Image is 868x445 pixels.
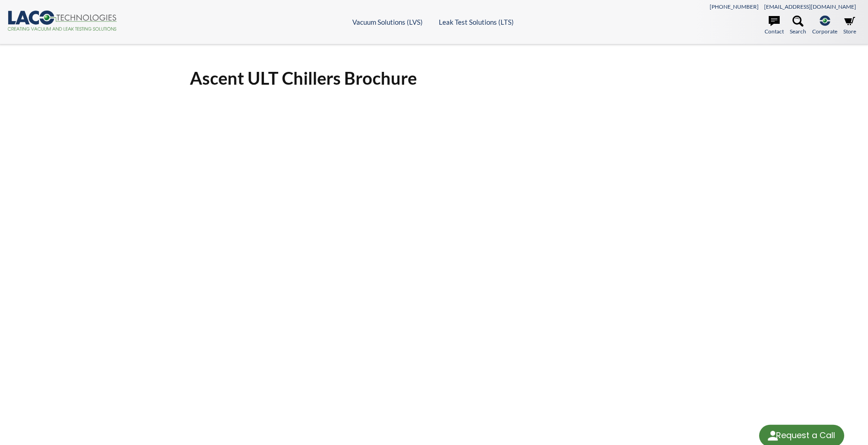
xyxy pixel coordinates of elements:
[790,16,806,36] a: Search
[812,27,837,36] span: Corporate
[439,18,514,26] a: Leak Test Solutions (LTS)
[190,67,678,89] h1: Ascent ULT Chillers Brochure
[352,18,423,26] a: Vacuum Solutions (LVS)
[766,429,780,443] img: round button
[710,3,759,10] a: [PHONE_NUMBER]
[765,16,784,36] a: Contact
[843,16,856,36] a: Store
[764,3,856,10] a: [EMAIL_ADDRESS][DOMAIN_NAME]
